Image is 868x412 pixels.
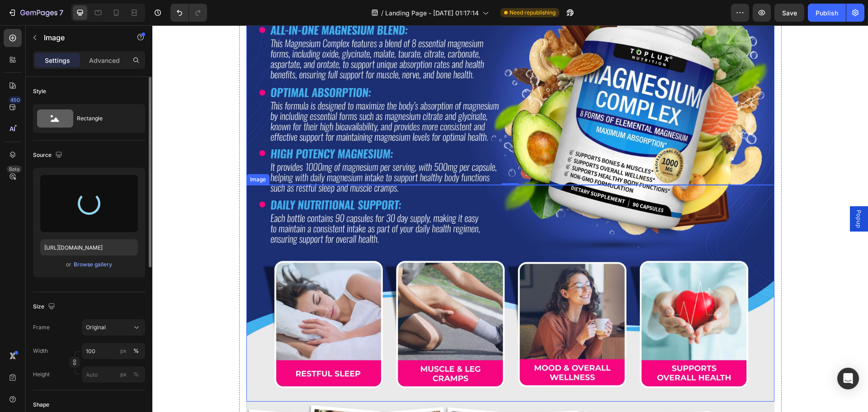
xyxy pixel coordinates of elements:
input: px% [82,366,145,383]
div: Rectangle [77,108,132,129]
span: / [381,8,383,18]
div: Shape [33,401,49,409]
iframe: Design area [152,25,868,412]
div: % [133,370,139,379]
p: 7 [59,7,63,18]
span: Popup [702,185,711,203]
div: Browse gallery [74,260,112,269]
div: Beta [7,166,22,173]
div: Open Intercom Messenger [837,368,859,389]
span: or [66,259,71,270]
button: % [118,369,129,380]
div: Source [33,149,64,161]
div: px [120,370,127,379]
label: Frame [33,323,50,331]
span: Need republishing [509,9,556,17]
div: px [120,347,127,355]
label: Width [33,347,48,355]
button: px [131,369,142,380]
input: https://example.com/image.jpg [40,239,138,256]
button: Browse gallery [73,260,113,269]
div: 450 [9,96,22,104]
div: Size [33,301,57,313]
span: Landing Page - [DATE] 01:17:14 [385,8,479,18]
button: Publish [808,4,846,22]
div: Undo/Redo [170,4,207,22]
label: Height [33,370,50,379]
p: Settings [45,56,70,65]
div: Style [33,87,46,95]
img: gempages_583848121704907495-ed1310f9-5f7b-4e5f-aabd-264585be4917.jpg [94,160,622,376]
div: Publish [816,8,838,18]
button: Save [774,4,804,22]
p: Advanced [89,56,120,65]
div: Image [96,150,115,158]
button: 7 [4,4,67,22]
div: % [133,347,139,355]
span: Save [782,9,797,17]
span: Original [86,323,106,331]
input: px% [82,343,145,359]
button: Original [82,319,145,336]
button: % [118,346,129,356]
button: px [131,346,142,356]
p: Image [44,32,121,43]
